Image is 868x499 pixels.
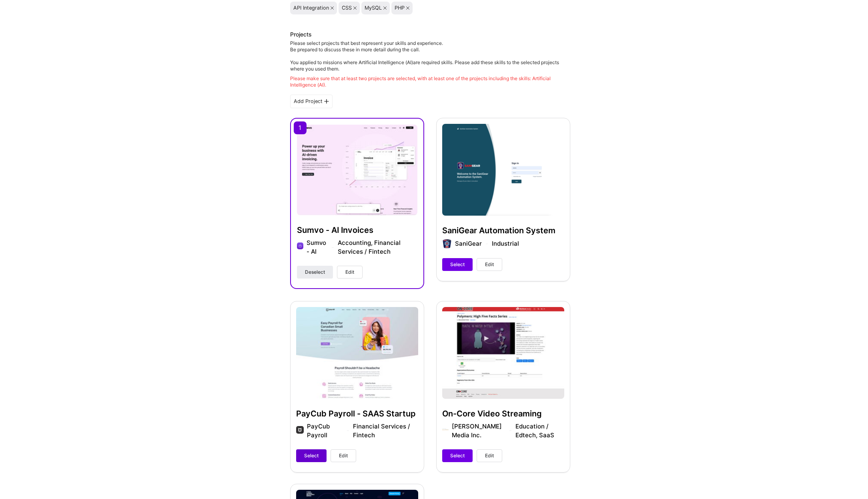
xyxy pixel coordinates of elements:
[297,242,304,249] img: Company logo
[485,261,494,268] span: Edit
[296,449,327,462] button: Select
[290,95,333,108] div: Add Project
[290,75,570,88] div: Please make sure that at least two projects are selected, with at least one of the projects inclu...
[297,225,417,235] h4: Sumvo - AI Invoices
[305,269,325,276] span: Deselect
[307,238,417,256] div: Sumvo - AI Accounting, Financial Services / Fintech
[331,6,334,10] i: icon Close
[337,266,363,279] button: Edit
[450,261,465,268] span: Select
[395,5,405,11] div: PHP
[290,30,312,38] div: Projects
[383,6,387,10] i: icon Close
[442,258,473,271] button: Select
[331,449,356,462] button: Edit
[290,40,570,88] div: Please select projects that best represent your skills and experience. Be prepared to discuss the...
[324,99,329,104] i: icon PlusBlackFlat
[339,452,348,459] span: Edit
[353,6,357,10] i: icon Close
[332,247,334,248] img: divider
[342,5,352,11] div: CSS
[304,452,319,459] span: Select
[293,5,329,11] div: API Integration
[485,452,494,459] span: Edit
[297,125,417,215] img: Sumvo - AI Invoices
[477,258,502,271] button: Edit
[406,6,409,10] i: icon Close
[345,269,354,276] span: Edit
[450,452,465,459] span: Select
[365,5,382,11] div: MySQL
[442,449,473,462] button: Select
[297,266,333,279] button: Deselect
[477,449,502,462] button: Edit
